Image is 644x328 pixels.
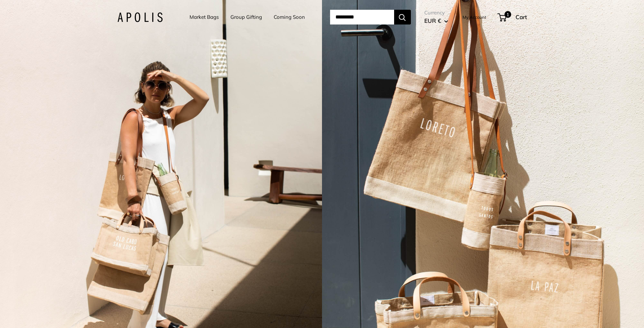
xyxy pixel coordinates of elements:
span: EUR € [424,17,441,24]
a: 1 Cart [498,12,527,22]
span: Currency [424,8,448,17]
a: Market Bags [190,12,219,22]
button: Search [394,10,411,25]
input: Search... [330,10,394,25]
a: Coming Soon [274,12,305,22]
span: Cart [516,13,527,20]
span: 1 [504,11,511,18]
a: Group Gifting [230,12,262,22]
a: My Account [463,13,486,21]
img: Apolis [117,12,163,22]
button: EUR € [424,15,448,26]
